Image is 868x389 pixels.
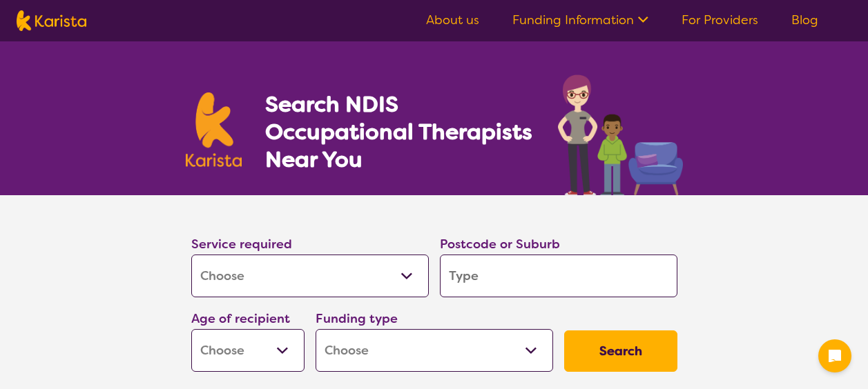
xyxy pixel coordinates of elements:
h1: Search NDIS Occupational Therapists Near You [265,90,534,173]
a: Blog [791,12,818,28]
a: Funding Information [512,12,648,28]
img: Karista logo [17,10,86,31]
img: occupational-therapy [558,74,683,195]
button: Search [564,330,677,372]
label: Funding type [316,310,398,327]
label: Age of recipient [191,310,290,327]
img: Karista logo [186,92,242,167]
a: For Providers [682,12,758,28]
label: Service required [191,236,292,252]
label: Postcode or Suburb [440,236,560,252]
a: About us [426,12,479,28]
input: Type [440,255,677,297]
